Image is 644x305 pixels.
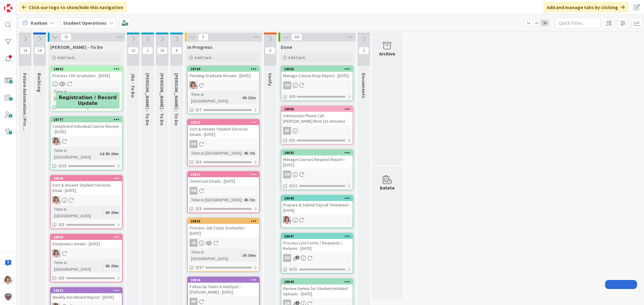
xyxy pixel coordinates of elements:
[51,137,122,145] div: EW
[242,150,257,156] div: 4h 7m
[51,66,122,80] div: 28832Process CHS Graduates - [DATE]
[53,206,103,219] div: Time in [GEOGRAPHIC_DATA]
[281,279,353,298] div: 28840Review Genius for Student-Initiated Uploads - [DATE]
[159,73,165,126] span: Eric - To Do
[51,181,122,194] div: Sort & Answer Student Services Email - [DATE]
[283,171,291,178] div: ZM
[4,276,12,284] img: EW
[188,224,259,237] div: Process Job Corps Graduates - [DATE]
[51,240,122,248] div: Ewojtowicz emails - [DATE]
[143,47,153,54] span: 1
[190,187,197,195] div: ZM
[188,66,259,72] div: 28794
[188,219,259,237] div: 28856Process Job Corps Graduates - [DATE]
[288,55,307,60] span: Add Card...
[53,137,60,145] img: EW
[196,159,201,165] span: 0/3
[190,239,197,247] div: JR
[53,88,103,102] div: Time in [GEOGRAPHIC_DATA]
[188,283,259,296] div: Follow Up Tasks in HubSpot - [PERSON_NAME] - [DATE]
[284,280,353,284] div: 28840
[543,2,628,13] div: Add and manage tabs by clicking
[128,47,138,54] span: 13
[188,277,259,296] div: 28826Follow Up Tasks in HubSpot - [PERSON_NAME] - [DATE]
[53,235,122,239] div: 28843
[289,137,295,143] span: 0/3
[51,250,122,257] div: EW
[51,176,122,181] div: 28849
[283,254,291,262] div: ZM
[281,171,353,178] div: ZM
[241,252,257,259] div: 3h 36m
[145,73,151,126] span: Zaida - To Do
[51,122,122,136] div: Completed Individual Course Review - [DATE]
[190,140,197,148] div: ZM
[57,55,77,60] span: Add Card...
[281,239,353,252] div: Process LOA Forms / Requests / Returns - [DATE]
[191,120,259,124] div: 28853
[188,120,259,125] div: 28853
[59,94,117,106] h5: Registration / Record Update
[198,33,208,41] span: 5
[53,118,122,122] div: 28777
[281,285,353,298] div: Review Genius for Student-Initiated Uploads - [DATE]
[104,209,120,216] div: 6h 20m
[188,219,259,224] div: 28856
[191,172,259,177] div: 28852
[281,66,353,80] div: 28836Manage Course Drop Report - [DATE]
[196,264,203,271] span: 0/37
[555,17,601,28] input: Quick Filter...
[22,73,28,155] span: Future Automation / Process Building
[50,44,103,50] span: Emilie - To Do
[284,234,353,238] div: 28847
[196,107,201,113] span: 0/7
[51,117,122,136] div: 28777Completed Individual Course Review - [DATE]
[242,150,242,156] span: :
[292,33,302,41] span: 231
[188,125,259,138] div: Sort & Answer Student Services Emails - [DATE]
[188,66,259,80] div: 28794Pending Graduate Review - [DATE]
[190,91,240,104] div: Time in [GEOGRAPHIC_DATA]
[284,196,353,200] div: 28846
[53,67,122,71] div: 28832
[104,92,120,98] div: 6h 20m
[191,67,259,71] div: 28794
[187,44,213,50] span: In Progress
[31,19,47,27] span: Kanban
[190,197,242,203] div: Time in [GEOGRAPHIC_DATA]
[281,44,292,50] span: Done
[242,197,257,203] div: 4h 7m
[97,150,98,157] span: :
[59,222,64,228] span: 0/3
[281,254,353,262] div: ZM
[289,266,297,272] span: 0/15
[104,263,120,269] div: 6h 20m
[281,66,353,72] div: 28836
[188,277,259,283] div: 28826
[196,206,201,212] span: 0/3
[190,150,242,156] div: Time in [GEOGRAPHIC_DATA]
[240,252,241,259] span: :
[174,73,180,126] span: Amanda - To Do
[59,163,66,169] span: 0/15
[34,47,45,54] span: 14
[265,47,275,54] span: 0
[190,81,197,89] img: EW
[281,201,353,214] div: Prepare & Submit Payroll Timesheet - [DATE]
[191,278,259,282] div: 28826
[18,2,127,13] div: Click our logo to show/hide this navigation
[281,72,353,80] div: Manage Course Drop Report - [DATE]
[541,20,549,26] span: 3x
[283,81,291,89] div: ZM
[59,275,64,281] span: 0/3
[281,234,353,239] div: 28847
[188,120,259,138] div: 28853Sort & Answer Student Services Emails - [DATE]
[241,94,257,101] div: 6h 13m
[51,117,122,122] div: 28777
[267,73,273,86] span: Verify
[51,196,122,204] div: EW
[281,106,353,125] div: 28868Admissions Phone Call - [PERSON_NAME] Mom (15 minutes)
[191,219,259,223] div: 28856
[284,107,353,111] div: 28868
[188,177,259,185] div: Zmorrison Emails - [DATE]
